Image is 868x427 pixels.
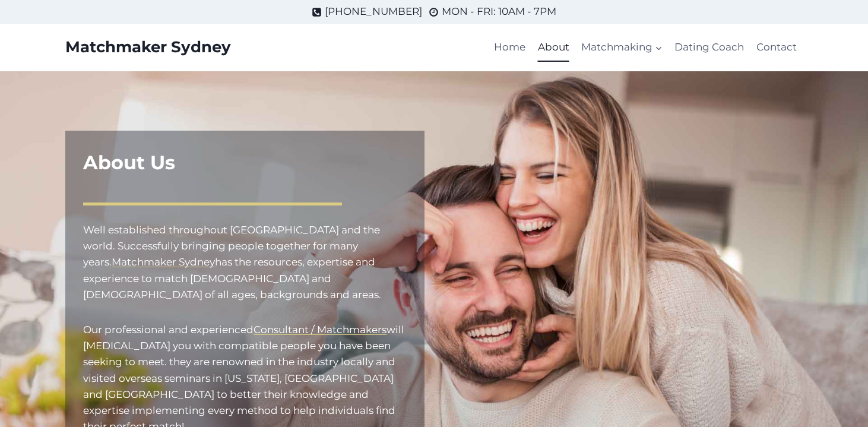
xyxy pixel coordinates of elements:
[488,33,531,62] a: Home
[488,33,803,62] nav: Primary
[254,324,387,336] a: Consultant / Matchmakers
[750,33,803,62] a: Contact
[575,33,669,62] a: Matchmaking
[581,39,663,55] span: Matchmaking
[325,4,422,20] span: [PHONE_NUMBER]
[83,224,380,268] mark: Well established throughout [GEOGRAPHIC_DATA] and the world. Successfully bringing people togethe...
[112,256,215,268] a: Matchmaker Sydney
[442,4,556,20] span: MON - FRI: 10AM - 7PM
[669,33,750,62] a: Dating Coach
[83,148,407,177] h1: About Us
[83,222,407,303] p: has the resources, expertise and experience to match [DEMOGRAPHIC_DATA] and [DEMOGRAPHIC_DATA] of...
[65,38,231,56] a: Matchmaker Sydney
[532,33,575,62] a: About
[312,4,422,20] a: [PHONE_NUMBER]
